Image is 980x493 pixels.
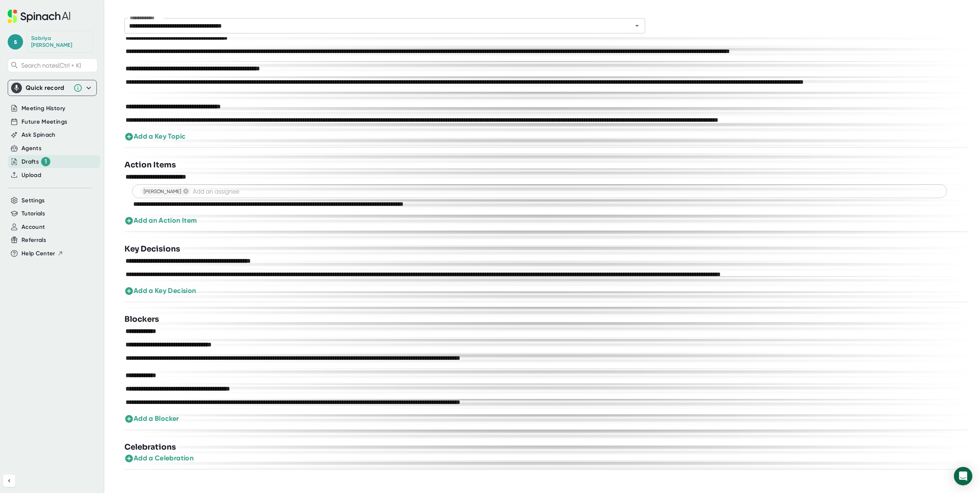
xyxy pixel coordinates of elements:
span: Search notes (Ctrl + K) [21,62,95,69]
button: Upload [22,171,41,180]
button: Open [632,20,642,31]
button: Add a Blocker [124,414,179,424]
button: Referrals [22,236,46,245]
div: Quick record [26,84,70,92]
div: Open Intercom Messenger [954,467,972,485]
span: s [8,34,23,50]
button: Add a Key Decision [124,286,196,296]
div: Sabriya McKoy [31,35,89,48]
button: Future Meetings [22,117,67,126]
button: Account [22,223,45,232]
button: Add an Action Item [124,215,197,226]
button: Drafts 1 [22,157,50,166]
button: Ask Spinach [22,131,56,139]
h3: Blockers [124,314,159,325]
span: Help Center [22,249,55,258]
div: Drafts [22,157,50,166]
button: Add a Key Topic [124,131,185,142]
div: Quick record [11,80,93,96]
button: Help Center [22,249,63,258]
div: [PERSON_NAME] [141,187,190,196]
h3: Action Items [124,159,176,171]
div: 1 [41,157,50,166]
button: Agents [22,144,41,153]
button: Settings [22,196,45,205]
button: Tutorials [22,209,45,218]
button: Add a Celebration [124,453,194,463]
button: Collapse sidebar [3,475,15,487]
span: [PERSON_NAME] [141,188,184,195]
h3: Key Decisions [124,243,180,255]
input: Add an assignee [191,186,939,197]
h3: Celebrations [124,442,176,453]
button: Meeting History [22,104,65,113]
